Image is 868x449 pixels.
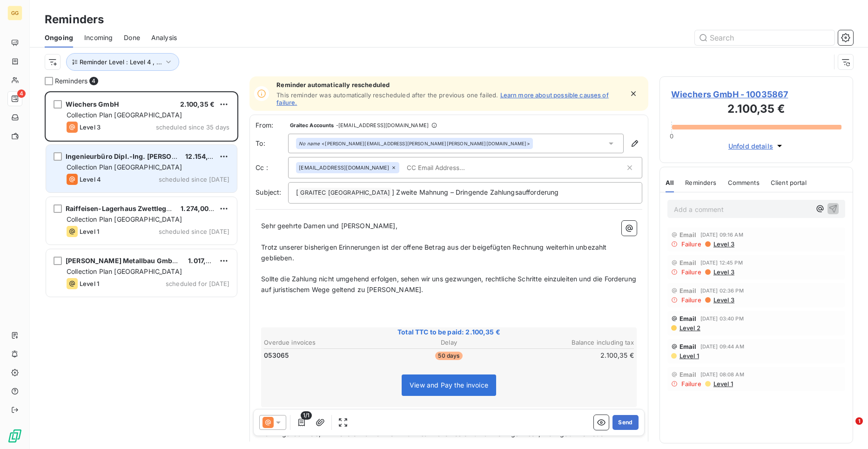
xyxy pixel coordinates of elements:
[159,176,229,183] span: scheduled since [DATE]
[67,267,182,275] span: Collection Plan [GEOGRAPHIC_DATA]
[299,188,391,198] span: GRAITEC [GEOGRAPHIC_DATA]
[256,139,288,148] label: To:
[159,228,229,235] span: scheduled since [DATE]
[151,33,177,42] span: Analysis
[256,188,281,196] span: Subject:
[700,288,744,293] span: [DATE] 02:36 PM
[7,91,22,106] a: 4
[166,280,229,287] span: scheduled for [DATE]
[276,81,623,88] span: Reminder automatically rescheduled
[685,179,716,186] span: Reminders
[261,243,608,262] span: Trotz unserer bisherigen Erinnerungen ist der offene Betrag aus der beigefügten Rechnung weiterhi...
[80,123,101,131] span: Level 3
[700,260,743,265] span: [DATE] 12:45 PM
[80,280,99,287] span: Level 1
[7,6,22,20] div: GG
[290,122,334,128] span: Graitec Accounts
[180,100,215,108] span: 2.100,35 €
[771,179,807,186] span: Client portal
[80,176,101,183] span: Level 4
[256,163,288,172] label: Cc :
[679,324,700,332] span: Level 2
[181,204,215,212] span: 1.274,00 €
[124,33,140,42] span: Done
[700,344,744,349] span: [DATE] 09:44 AM
[728,141,773,151] span: Unfold details
[680,343,697,350] span: Email
[67,163,182,171] span: Collection Plan [GEOGRAPHIC_DATA]
[299,140,530,147] div: <[PERSON_NAME][EMAIL_ADDRESS][PERSON_NAME][PERSON_NAME][DOMAIN_NAME]>
[670,132,673,140] span: 0
[7,429,22,443] img: Logo LeanPay
[17,89,26,98] span: 4
[185,152,221,160] span: 12.154,15 €
[681,296,701,304] span: Failure
[671,88,841,101] span: Wiechers GmbH - 10035867
[66,53,179,71] button: Reminder Level : Level 4 , ...
[713,380,733,388] span: Level 1
[728,179,760,186] span: Comments
[80,58,162,66] span: Reminder Level : Level 4 , ...
[713,268,734,276] span: Level 3
[511,350,634,361] td: 2.100,35 €
[713,296,734,304] span: Level 3
[66,100,119,108] span: Wiechers GmbH
[680,231,697,238] span: Email
[84,33,113,42] span: Incoming
[680,287,697,294] span: Email
[700,372,744,377] span: [DATE] 08:08 AM
[680,259,697,266] span: Email
[261,222,397,230] span: Sehr geehrte Damen und [PERSON_NAME],
[671,101,841,119] h3: 2.100,35 €
[188,257,221,265] span: 1.017,45 €
[264,351,289,360] span: 053065
[67,215,182,223] span: Collection Plan [GEOGRAPHIC_DATA]
[681,268,701,276] span: Failure
[392,188,558,196] span: ] Zweite Mahnung – Dringende Zahlungsaufforderung
[836,417,859,440] iframe: Intercom live chat
[612,415,638,430] button: Send
[713,240,734,248] span: Level 3
[45,91,238,449] div: grid
[256,121,288,130] span: From:
[55,76,87,86] span: Reminders
[681,240,701,248] span: Failure
[296,188,298,196] span: [
[276,91,609,106] a: Learn more about possible causes of failure.
[700,232,743,238] span: [DATE] 09:16 AM
[156,123,229,131] span: scheduled since 35 days
[263,338,386,347] th: Overdue invoices
[66,204,175,212] span: Raiffeisen-Lagerhaus Zwettlegen
[262,327,635,337] span: Total TTC to be paid: 2.100,35 €
[403,161,511,175] input: CC Email Address...
[67,111,182,119] span: Collection Plan [GEOGRAPHIC_DATA]
[80,228,99,235] span: Level 1
[301,411,312,420] span: 1/1
[855,417,863,425] span: 1
[45,33,73,42] span: Ongoing
[695,30,834,45] input: Search
[680,371,697,378] span: Email
[299,165,389,170] span: [EMAIL_ADDRESS][DOMAIN_NAME]
[410,381,488,389] span: View and Pay the invoice
[666,179,674,186] span: All
[679,352,699,360] span: Level 1
[681,380,701,388] span: Failure
[261,275,638,293] span: Sollte die Zahlung nicht umgehend erfolgen, sehen wir uns gezwungen, rechtliche Schritte einzulei...
[387,338,510,347] th: Delay
[66,152,203,160] span: Ingenieurbüro Dipl.-Ing. [PERSON_NAME]
[276,91,498,99] span: This reminder was automatically rescheduled after the previous one failed.
[700,316,744,321] span: [DATE] 03:40 PM
[680,315,697,322] span: Email
[435,352,462,360] span: 50 days
[45,11,104,28] h3: Reminders
[299,140,320,147] em: No name
[511,338,634,347] th: Balance including tax
[336,122,429,128] span: - [EMAIL_ADDRESS][DOMAIN_NAME]
[89,77,98,85] span: 4
[726,141,787,151] button: Unfold details
[66,257,207,265] span: [PERSON_NAME] Metallbau GmbH & Co. KG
